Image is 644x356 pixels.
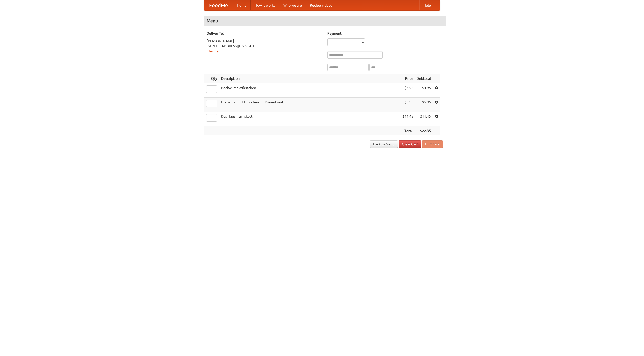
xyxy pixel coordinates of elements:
[415,126,433,136] th: $22.35
[204,74,219,83] th: Qty
[400,74,415,83] th: Price
[207,49,219,53] a: Change
[279,0,306,10] a: Who we are
[400,126,415,136] th: Total:
[370,140,398,148] a: Back to Menu
[306,0,336,10] a: Recipe videos
[422,140,443,148] button: Purchase
[204,0,233,10] a: FoodMe
[207,31,322,36] h5: Deliver To:
[233,0,251,10] a: Home
[219,83,400,98] td: Bockwurst Würstchen
[204,16,446,26] h4: Menu
[415,83,433,98] td: $4.95
[415,98,433,112] td: $5.95
[400,83,415,98] td: $4.95
[219,112,400,126] td: Das Hausmannskost
[400,112,415,126] td: $11.45
[207,44,322,49] div: [STREET_ADDRESS][US_STATE]
[399,140,421,148] a: Clear Cart
[415,74,433,83] th: Subtotal
[251,0,279,10] a: How it works
[219,98,400,112] td: Bratwurst mit Brötchen und Sauerkraut
[415,112,433,126] td: $11.45
[419,0,435,10] a: Help
[207,38,322,44] div: [PERSON_NAME]
[327,31,443,36] h5: Payment:
[400,98,415,112] td: $5.95
[219,74,400,83] th: Description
